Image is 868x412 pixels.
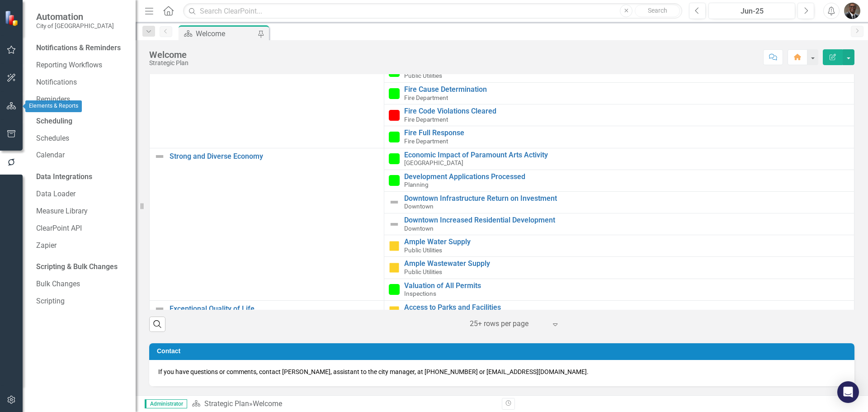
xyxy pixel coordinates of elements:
[404,216,849,224] a: Downtown Increased Residential Development
[389,197,400,208] img: Not Defined
[36,262,118,272] div: Scripting & Bulk Changes
[154,303,165,314] img: Not Defined
[404,246,442,254] span: Public Utilities
[404,159,463,166] span: [GEOGRAPHIC_DATA]
[192,399,495,409] div: »
[150,17,384,148] td: Double-Click to Edit Right Click for Context Menu
[404,260,849,268] a: Ample Wastewater Supply
[150,148,384,300] td: Double-Click to Edit Right Click for Context Menu
[404,116,448,123] span: Fire Department
[389,175,400,186] img: On Target
[648,7,667,14] span: Search
[36,172,92,182] div: Data Integrations
[36,189,127,199] a: Data Loader
[36,95,127,105] a: Reminders
[389,306,400,317] img: Close to Target
[149,60,189,66] div: Strategic Plan
[844,3,860,19] img: Octavius Murphy
[36,206,127,217] a: Measure Library
[404,137,448,145] span: Fire Department
[5,10,20,26] img: ClearPoint Strategy
[36,22,114,29] small: City of [GEOGRAPHIC_DATA]
[389,284,400,295] img: On Target
[36,279,127,289] a: Bulk Changes
[384,279,854,300] td: Double-Click to Edit Right Click for Context Menu
[253,399,282,408] div: Welcome
[154,151,165,162] img: Not Defined
[404,225,434,232] span: Downtown
[389,262,400,273] img: Close to Target
[404,85,849,94] a: Fire Cause Determination
[404,72,442,79] span: Public Utilities
[157,348,850,355] h3: Contact
[36,150,127,161] a: Calendar
[36,133,127,144] a: Schedules
[384,300,854,322] td: Double-Click to Edit Right Click for Context Menu
[404,282,849,290] a: Valuation of All Permits
[384,191,854,213] td: Double-Click to Edit Right Click for Context Menu
[384,148,854,170] td: Double-Click to Edit Right Click for Context Menu
[196,28,255,39] div: Welcome
[404,238,849,246] a: Ample Water Supply
[389,132,400,142] img: On Target
[389,219,400,230] img: Not Defined
[384,257,854,279] td: Double-Click to Edit Right Click for Context Menu
[404,173,849,181] a: Development Applications Processed
[404,194,849,203] a: Downtown Infrastructure Return on Investment
[145,399,187,408] span: Administrator
[384,170,854,191] td: Double-Click to Edit Right Click for Context Menu
[36,296,127,307] a: Scripting
[389,88,400,99] img: On Target
[183,3,682,19] input: Search ClearPoint...
[384,82,854,104] td: Double-Click to Edit Right Click for Context Menu
[36,43,121,53] div: Notifications & Reminders
[404,181,429,188] span: Planning
[635,5,680,17] button: Search
[36,77,127,88] a: Notifications
[384,213,854,235] td: Double-Click to Edit Right Click for Context Menu
[36,241,127,251] a: Zapier
[404,303,849,312] a: Access to Parks and Facilities
[170,152,379,161] a: Strong and Diverse Economy
[404,290,436,297] span: Inspections
[389,110,400,121] img: Needs Improvement
[389,241,400,251] img: Close to Target
[384,235,854,257] td: Double-Click to Edit Right Click for Context Menu
[837,381,859,403] div: Open Intercom Messenger
[404,107,849,115] a: Fire Code Violations Cleared
[384,104,854,126] td: Double-Click to Edit Right Click for Context Menu
[708,3,795,19] button: Jun-25
[158,368,589,375] span: If you have questions or comments, contact [PERSON_NAME], assistant to the city manager, at [PHON...
[36,11,114,22] span: Automation
[170,305,379,313] a: Exceptional Quality of Life
[384,126,854,148] td: Double-Click to Edit Right Click for Context Menu
[149,50,189,60] div: Welcome
[404,203,434,210] span: Downtown
[25,100,82,112] div: Elements & Reports
[36,60,127,71] a: Reporting Workflows
[36,223,127,234] a: ClearPoint API
[389,153,400,164] img: On Target
[404,151,849,159] a: Economic Impact of Paramount Arts Activity
[404,94,448,101] span: Fire Department
[712,6,792,17] div: Jun-25
[36,116,72,127] div: Scheduling
[404,129,849,137] a: Fire Full Response
[404,268,442,275] span: Public Utilities
[204,399,249,408] a: Strategic Plan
